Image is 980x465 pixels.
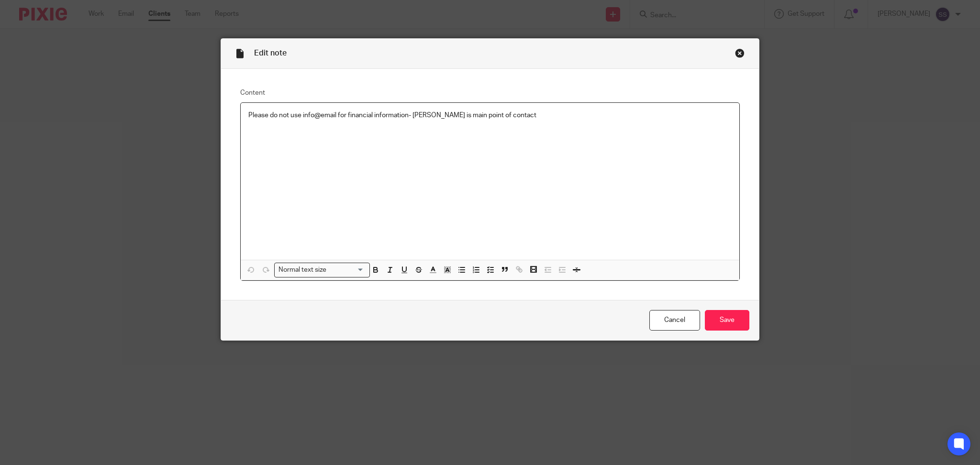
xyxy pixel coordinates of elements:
[240,88,740,98] label: Content
[735,48,745,58] div: Close this dialog window
[254,49,287,57] span: Edit note
[330,265,364,275] input: Search for option
[248,111,732,120] p: Please do not use info@email for financial information- [PERSON_NAME] is main point of contact
[277,265,329,275] span: Normal text size
[649,310,700,331] a: Cancel
[705,310,749,331] input: Save
[274,263,370,277] div: Search for option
